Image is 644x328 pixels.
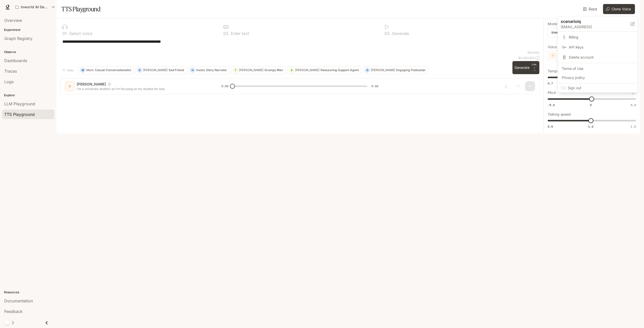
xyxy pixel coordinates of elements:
span: Sign out [568,85,634,90]
a: Terms of Use [559,64,637,73]
a: Privacy policy [559,73,637,82]
a: API Keys [559,43,637,52]
span: Billing [569,35,634,40]
p: scenarioiq [561,18,623,24]
a: Billing [559,33,637,42]
div: scenarioiq[EMAIL_ADDRESS] [558,16,638,32]
div: Sign out [558,83,638,92]
span: API Keys [569,45,634,50]
span: Privacy policy [562,75,634,80]
div: Delete account [559,53,637,62]
span: Delete account [569,55,634,60]
span: Terms of Use [562,66,634,71]
p: [EMAIL_ADDRESS] [561,24,631,29]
